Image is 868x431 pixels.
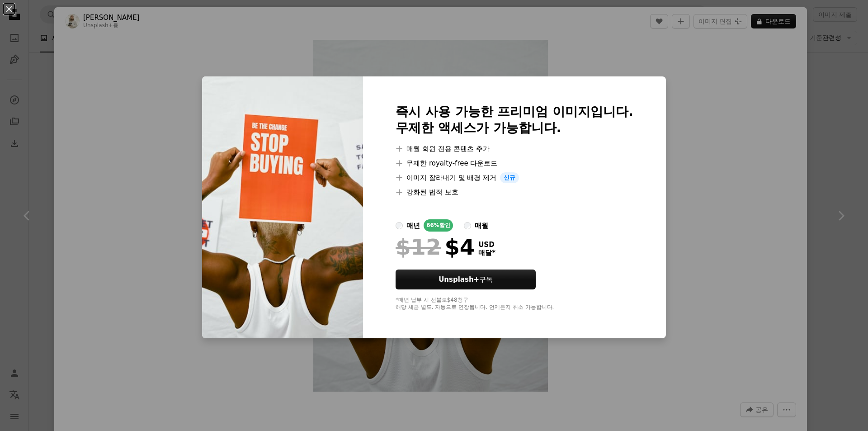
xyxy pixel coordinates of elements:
[396,235,441,259] span: $12
[396,222,403,229] input: 매년66%할인
[396,104,633,136] h2: 즉시 사용 가능한 프리미엄 이미지입니다. 무제한 액세스가 가능합니다.
[406,220,420,231] div: 매년
[464,222,471,229] input: 매월
[202,76,363,338] img: premium_photo-1713820011044-94a0d803b0f6
[500,172,519,183] span: 신규
[439,275,479,284] strong: Unsplash+
[396,143,633,154] li: 매월 회원 전용 콘텐츠 추가
[396,297,633,311] div: *매년 납부 시 선불로 $48 청구 해당 세금 별도. 자동으로 연장됩니다. 언제든지 취소 가능합니다.
[396,270,536,289] button: Unsplash+구독
[424,219,453,232] div: 66% 할인
[478,241,495,249] span: USD
[396,158,633,169] li: 무제한 royalty-free 다운로드
[396,235,475,259] div: $4
[475,220,488,231] div: 매월
[396,172,633,183] li: 이미지 잘라내기 및 배경 제거
[396,187,633,198] li: 강화된 법적 보호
